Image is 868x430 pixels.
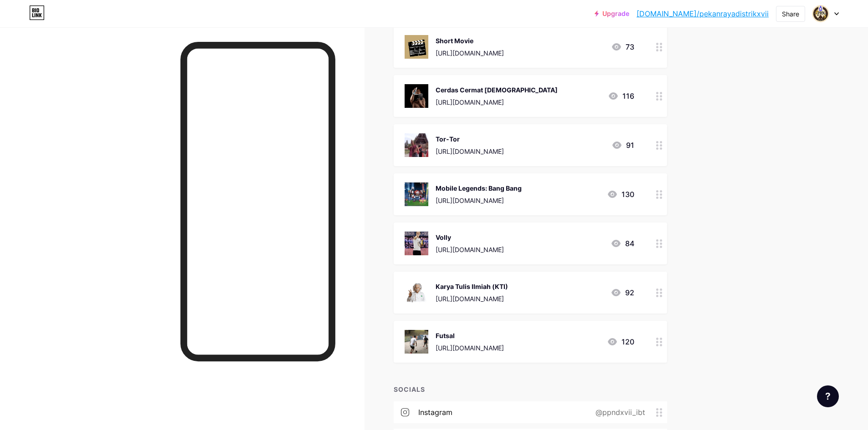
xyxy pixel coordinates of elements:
div: 120 [607,336,634,347]
div: Cerdas Cermat [DEMOGRAPHIC_DATA] [436,85,558,95]
div: [URL][DOMAIN_NAME] [436,147,504,156]
img: pekanrayadistrikxvii [812,5,829,22]
img: Short Movie [405,35,428,59]
img: Tor-Tor [405,133,428,157]
img: Volly [405,232,428,255]
div: Tor-Tor [436,134,504,144]
div: Futsal [436,331,504,340]
div: Volly [436,233,504,242]
div: [URL][DOMAIN_NAME] [436,245,504,254]
div: 84 [611,238,634,249]
div: 130 [607,189,634,200]
div: 116 [608,91,634,101]
div: [URL][DOMAIN_NAME] [436,48,504,58]
div: Karya Tulis Ilmiah (KTI) [436,282,508,291]
img: Futsal [405,330,428,354]
div: SOCIALS [394,384,667,394]
div: Share [782,9,799,19]
img: Karya Tulis Ilmiah (KTI) [405,281,428,304]
div: Mobile Legends: Bang Bang [436,183,522,193]
img: Mobile Legends: Bang Bang [405,182,428,206]
div: 92 [611,287,634,298]
div: [URL][DOMAIN_NAME] [436,196,522,205]
a: [DOMAIN_NAME]/pekanrayadistrikxvii [637,8,769,19]
div: @ppndxvii_ibt [581,407,656,418]
div: 91 [611,140,634,151]
div: instagram [418,407,452,418]
div: [URL][DOMAIN_NAME] [436,343,504,353]
img: Cerdas Cermat Alkitab [405,84,428,108]
div: [URL][DOMAIN_NAME] [436,97,558,107]
div: [URL][DOMAIN_NAME] [436,294,508,304]
a: Upgrade [595,10,629,17]
div: Short Movie [436,36,504,46]
div: 73 [611,41,634,52]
